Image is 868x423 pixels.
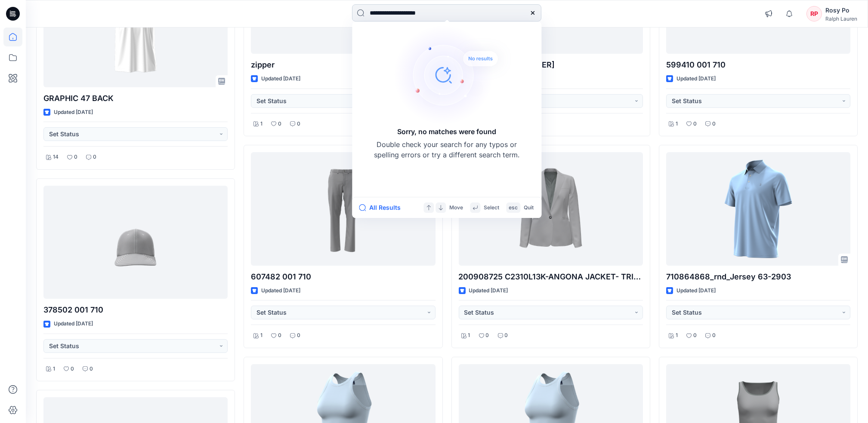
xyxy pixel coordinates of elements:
[359,202,406,213] button: All Results
[505,331,508,340] p: 0
[459,59,643,71] p: [CREDIT_CARD_NUMBER]
[251,152,435,265] a: 607482 001 710
[43,186,228,299] a: 378502 001 710
[666,152,850,265] a: 710864868_rnd_Jersey 63-2903
[666,271,850,283] p: 710864868_rnd_Jersey 63-2903
[393,23,514,126] img: Sorry, no matches were found
[278,331,281,340] p: 0
[693,120,697,129] p: 0
[666,59,850,71] p: 599410 001 710
[459,271,643,283] p: 200908725 C2310L13K-ANGONA JACKET- TRIPLE GEORGETTE
[54,108,93,117] p: Updated [DATE]
[54,319,93,328] p: Updated [DATE]
[693,331,697,340] p: 0
[261,74,300,83] p: Updated [DATE]
[712,331,716,340] p: 0
[469,286,508,295] p: Updated [DATE]
[397,126,496,137] h5: Sorry, no matches were found
[806,6,822,21] div: RP
[260,120,263,129] p: 1
[71,365,74,374] p: 0
[524,203,534,212] p: Quit
[43,92,228,104] p: GRAPHIC 47 BACK
[825,5,857,15] div: Rosy Po
[43,304,228,316] p: 378502 001 710
[261,286,300,295] p: Updated [DATE]
[93,153,96,162] p: 0
[676,286,716,295] p: Updated [DATE]
[53,365,55,374] p: 1
[374,139,520,160] p: Double check your search for any typos or spelling errors or try a different search term.
[278,120,281,129] p: 0
[459,152,643,265] a: 200908725 C2310L13K-ANGONA JACKET- TRIPLE GEORGETTE
[90,365,93,374] p: 0
[676,74,716,83] p: Updated [DATE]
[449,203,463,212] p: Move
[260,331,263,340] p: 1
[676,120,678,129] p: 1
[484,203,499,212] p: Select
[486,331,489,340] p: 0
[74,153,77,162] p: 0
[251,59,435,71] p: zipper
[251,271,435,283] p: 607482 001 710
[468,331,470,340] p: 1
[297,120,300,129] p: 0
[712,120,716,129] p: 0
[297,331,300,340] p: 0
[53,153,59,162] p: 14
[825,15,857,22] div: Ralph Lauren
[676,331,678,340] p: 1
[509,203,518,212] p: esc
